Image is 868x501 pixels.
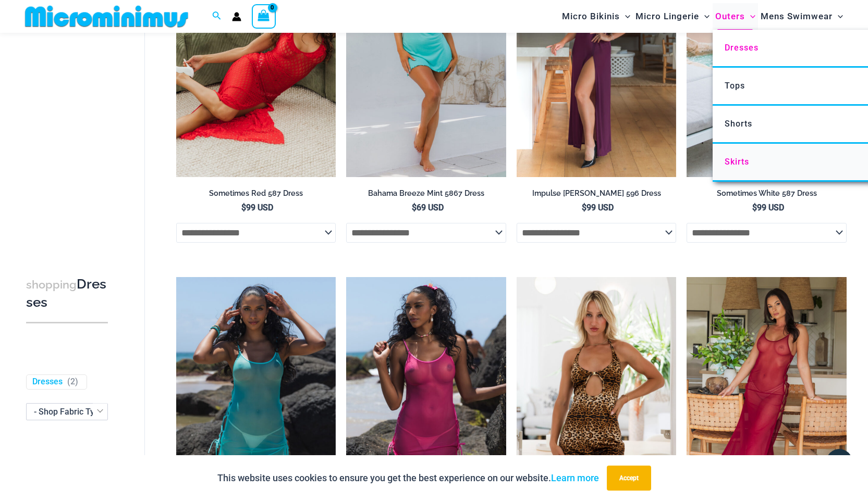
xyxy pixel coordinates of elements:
[559,3,633,30] a: Micro BikinisMenu ToggleMenu Toggle
[833,3,843,30] span: Menu Toggle
[551,472,599,483] a: Learn more
[725,157,749,167] span: Skirts
[633,3,712,30] a: Micro LingerieMenu ToggleMenu Toggle
[412,203,417,212] span: $
[715,3,745,30] span: Outers
[635,3,699,30] span: Micro Lingerie
[34,407,104,417] span: - Shop Fabric Type
[582,203,614,212] bdi: 99 USD
[517,189,677,202] a: Impulse [PERSON_NAME] 596 Dress
[241,203,273,212] bdi: 99 USD
[687,189,847,202] a: Sometimes White 587 Dress
[176,189,336,202] a: Sometimes Red 587 Dress
[745,3,755,30] span: Menu Toggle
[412,203,444,212] bdi: 69 USD
[346,189,506,202] a: Bahama Breeze Mint 5867 Dress
[70,377,75,386] span: 2
[232,12,241,21] a: Account icon link
[252,4,276,28] a: View Shopping Cart, empty
[517,189,677,198] h2: Impulse [PERSON_NAME] 596 Dress
[67,377,78,387] span: ( )
[562,3,620,30] span: Micro Bikinis
[725,119,752,129] span: Shorts
[26,275,108,311] h3: Dresses
[217,470,599,486] p: This website uses cookies to ensure you get the best experience on our website.
[558,2,847,31] nav: Site Navigation
[26,35,120,243] iframe: TrustedSite Certified
[687,189,847,198] h2: Sometimes White 587 Dress
[761,3,833,30] span: Mens Swimwear
[32,377,63,387] a: Dresses
[176,189,336,198] h2: Sometimes Red 587 Dress
[752,203,784,212] bdi: 99 USD
[346,189,506,198] h2: Bahama Breeze Mint 5867 Dress
[21,5,192,28] img: MM SHOP LOGO FLAT
[758,3,846,30] a: Mens SwimwearMenu ToggleMenu Toggle
[212,10,222,23] a: Search icon link
[26,278,77,291] span: shopping
[607,466,651,491] button: Accept
[725,81,745,91] span: Tops
[27,404,107,420] span: - Shop Fabric Type
[26,403,108,420] span: - Shop Fabric Type
[241,203,246,212] span: $
[713,3,758,30] a: OutersMenu ToggleMenu Toggle
[752,203,757,212] span: $
[620,3,630,30] span: Menu Toggle
[582,203,586,212] span: $
[725,43,759,53] span: Dresses
[699,3,710,30] span: Menu Toggle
